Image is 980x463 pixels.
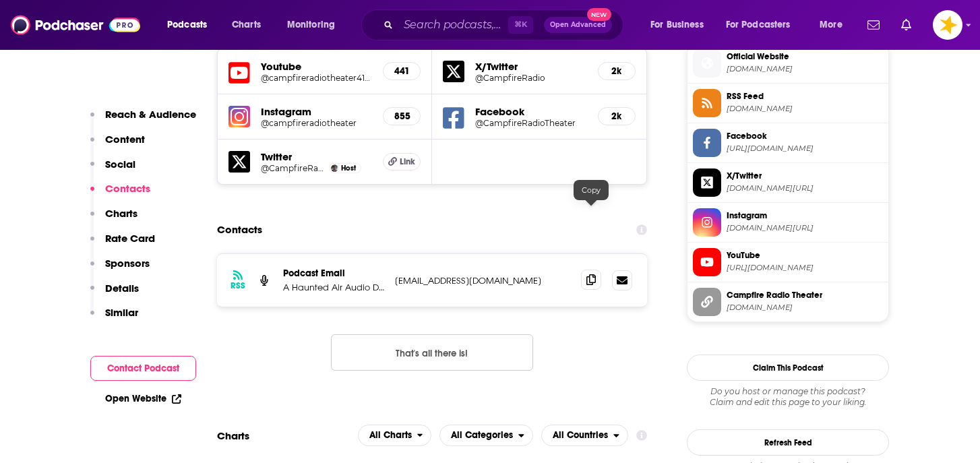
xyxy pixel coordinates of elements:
a: Charts [223,14,269,36]
h5: Twitter [261,150,372,163]
span: Link [400,156,415,167]
button: Content [90,133,145,158]
p: Sponsors [105,257,150,270]
img: iconImage [228,106,250,127]
p: Charts [105,207,137,220]
span: Campfire Radio Theater [727,289,883,301]
span: Logged in as Spreaker_ [933,10,962,40]
span: ⌘ K [508,16,533,34]
button: Reach & Audience [90,108,196,133]
button: open menu [717,14,810,36]
button: Rate Card [90,232,155,257]
button: open menu [439,425,533,446]
h2: Categories [439,425,533,446]
a: X/Twitter[DOMAIN_NAME][URL] [693,168,883,197]
p: Social [105,158,135,171]
span: RSS Feed [727,90,883,102]
span: Instagram [727,210,883,222]
a: Campfire Radio Theater[DOMAIN_NAME] [693,288,883,316]
button: Refresh Feed [687,429,889,456]
button: open menu [278,14,353,36]
h5: X/Twitter [475,60,587,73]
button: Details [90,282,139,307]
a: RSS Feed[DOMAIN_NAME] [693,89,883,117]
p: Rate Card [105,232,155,245]
a: @campfireradiotheater4140 [261,73,372,83]
button: open menu [358,425,432,446]
div: Claim and edit this page to your liking. [687,386,889,408]
a: @CampfireRadio [475,73,587,83]
span: feed.podbean.com [727,104,883,114]
span: YouTube [727,249,883,261]
p: Similar [105,306,138,319]
input: Search podcasts, credits, & more... [398,14,508,36]
h2: Contacts [217,217,262,243]
a: Facebook[URL][DOMAIN_NAME] [693,129,883,157]
button: Open AdvancedNew [544,17,612,33]
p: Contacts [105,182,150,195]
span: All Categories [451,431,513,440]
span: Monitoring [287,16,335,34]
span: More [820,16,843,34]
span: Facebook [727,130,883,142]
h2: Charts [217,429,249,442]
h5: Youtube [261,60,372,73]
span: X/Twitter [727,170,883,182]
h5: 2k [609,65,624,77]
button: open menu [641,14,721,36]
a: YouTube[URL][DOMAIN_NAME] [693,248,883,276]
span: For Business [650,16,704,34]
span: Official Website [727,51,883,63]
a: @CampfireRadio [261,163,326,173]
button: Similar [90,306,138,331]
h2: Countries [541,425,628,446]
button: Nothing here. [331,334,533,371]
h5: Facebook [475,105,587,118]
p: Details [105,282,139,295]
span: Do you host or manage this podcast? [687,386,889,397]
a: Show notifications dropdown [896,13,917,36]
button: Social [90,158,135,183]
h5: Instagram [261,105,372,118]
a: Instagram[DOMAIN_NAME][URL] [693,208,883,237]
img: John Scott Ballentine [331,164,338,172]
button: Show profile menu [933,10,962,40]
span: campfireradiotheater.podbean.com [727,64,883,74]
p: Podcast Email [283,268,384,279]
span: Open Advanced [550,22,606,28]
button: open menu [810,14,859,36]
h5: 855 [394,111,409,122]
span: All Charts [369,431,412,440]
span: All Countries [553,431,608,440]
span: https://www.facebook.com/CampfireRadioTheater [727,144,883,154]
span: New [587,8,611,21]
div: Search podcasts, credits, & more... [374,9,636,40]
a: @campfireradiotheater [261,118,372,128]
img: Podchaser - Follow, Share and Rate Podcasts [11,12,140,38]
button: Sponsors [90,257,150,282]
button: Charts [90,207,137,232]
button: open menu [541,425,628,446]
button: Contacts [90,182,150,207]
p: A Haunted Air Audio Drama [283,282,384,293]
h3: RSS [231,280,245,291]
span: Podcasts [167,16,207,34]
span: campfireradiotheater.podbean.com [727,303,883,313]
button: Claim This Podcast [687,354,889,381]
span: For Podcasters [726,16,791,34]
a: Show notifications dropdown [862,13,885,36]
p: Reach & Audience [105,108,196,121]
button: Contact Podcast [90,356,196,381]
span: https://www.youtube.com/@campfireradiotheater4140 [727,263,883,273]
img: User Profile [933,10,962,40]
span: Charts [232,16,261,34]
span: Host [341,164,356,173]
button: open menu [158,14,224,36]
p: Content [105,133,145,146]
